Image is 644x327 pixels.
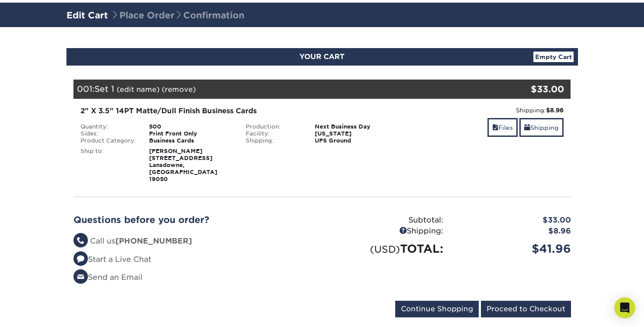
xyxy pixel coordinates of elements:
a: (edit name) [117,85,160,94]
div: Print Front Only [143,130,239,137]
a: Shipping [519,118,564,137]
span: files [492,124,498,131]
div: $8.96 [450,226,578,237]
div: 2" X 3.5" 14PT Matte/Dull Finish Business Cards [80,106,398,116]
li: Call us [73,236,316,247]
div: Subtotal: [322,215,450,226]
div: TOTAL: [322,240,450,257]
iframe: Google Customer Reviews [2,300,74,324]
div: Facility: [239,130,308,137]
div: $33.00 [488,83,564,96]
strong: $8.96 [546,107,564,114]
span: Place Order Confirmation [111,10,244,21]
div: Business Cards [143,137,239,144]
div: [US_STATE] [308,130,405,137]
div: Shipping: [411,106,564,115]
h2: Questions before you order? [73,215,316,225]
div: Quantity: [74,123,143,130]
div: Next Business Day [308,123,405,130]
a: Start a Live Chat [73,255,151,264]
span: Set 1 [94,84,114,94]
strong: [PERSON_NAME] [STREET_ADDRESS] Lansdowne, [GEOGRAPHIC_DATA] 19050 [149,148,217,182]
div: $41.96 [450,240,578,257]
div: Open Intercom Messenger [614,297,635,318]
span: shipping [524,124,530,131]
div: 500 [143,123,239,130]
div: Sides: [74,130,143,137]
input: Continue Shopping [395,301,479,317]
div: Production: [239,123,308,130]
div: Shipping: [239,137,308,144]
div: Ship to: [74,148,143,183]
input: Proceed to Checkout [481,301,571,317]
div: 001: [73,80,488,99]
a: Files [487,118,518,137]
a: Send an Email [73,273,143,282]
span: YOUR CART [299,52,345,61]
small: (USD) [370,244,400,255]
div: UPS Ground [308,137,405,144]
a: Empty Cart [533,52,574,62]
a: (remove) [162,85,196,94]
div: $33.00 [450,215,578,226]
a: Edit Cart [66,10,108,21]
div: Shipping: [322,226,450,237]
div: Product Category: [74,137,143,144]
strong: [PHONE_NUMBER] [115,237,192,245]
